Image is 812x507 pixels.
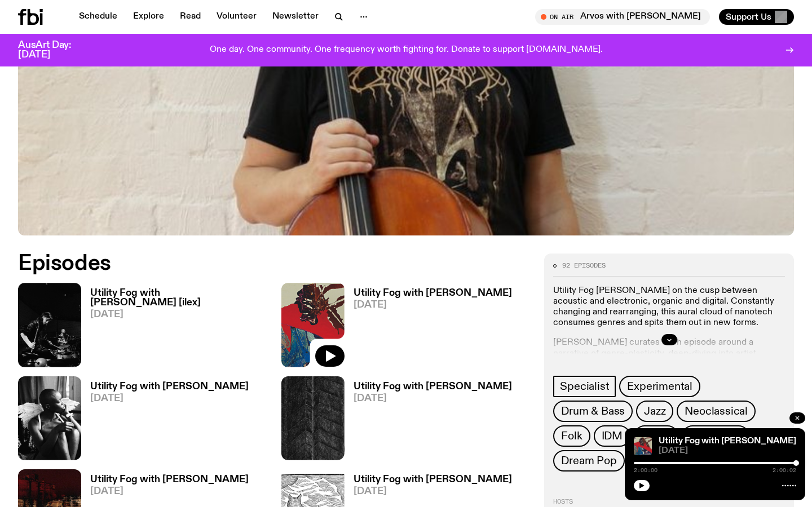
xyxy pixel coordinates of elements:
[659,447,796,455] span: [DATE]
[81,288,268,367] a: Utility Fog with [PERSON_NAME] [ilex][DATE]
[553,450,624,472] a: Dream Pop
[560,380,609,393] span: Specialist
[773,468,796,473] span: 2:00:02
[677,401,756,422] a: Neoclassical
[619,376,700,397] a: Experimental
[553,376,616,397] a: Specialist
[634,437,652,455] img: Cover to Mikoo's album It Floats
[354,382,512,392] h3: Utility Fog with [PERSON_NAME]
[266,9,325,25] a: Newsletter
[594,425,630,447] a: IDM
[602,430,623,442] span: IDM
[90,288,268,308] h3: Utility Fog with [PERSON_NAME] [ilex]
[644,405,665,417] span: Jazz
[72,9,124,25] a: Schedule
[553,286,785,329] p: Utility Fog [PERSON_NAME] on the cusp between acoustic and electronic, organic and digital. Const...
[354,475,512,484] h3: Utility Fog with [PERSON_NAME]
[636,401,673,422] a: Jazz
[281,376,345,460] img: Cover of Giuseppe Ielasi's album "an insistence on material vol.2"
[634,425,678,447] a: Noise
[354,288,512,298] h3: Utility Fog with [PERSON_NAME]
[345,382,512,460] a: Utility Fog with [PERSON_NAME][DATE]
[173,9,208,25] a: Read
[210,9,263,25] a: Volunteer
[553,401,633,422] a: Drum & Bass
[627,380,692,393] span: Experimental
[345,288,512,367] a: Utility Fog with [PERSON_NAME][DATE]
[90,382,249,392] h3: Utility Fog with [PERSON_NAME]
[634,468,657,473] span: 2:00:00
[561,405,625,417] span: Drum & Bass
[90,310,268,319] span: [DATE]
[18,253,531,274] h2: Episodes
[561,455,616,467] span: Dream Pop
[126,9,171,25] a: Explore
[18,41,90,60] h3: AusArt Day: [DATE]
[354,300,512,310] span: [DATE]
[535,9,710,25] button: On AirArvos with [PERSON_NAME]
[682,425,749,447] a: Post-Rock
[81,382,249,460] a: Utility Fog with [PERSON_NAME][DATE]
[90,394,249,403] span: [DATE]
[719,9,794,25] button: Support Us
[659,437,796,446] a: Utility Fog with [PERSON_NAME]
[553,425,590,447] a: Folk
[726,12,771,22] span: Support Us
[18,283,81,367] img: Image by Billy Zammit
[90,475,249,484] h3: Utility Fog with [PERSON_NAME]
[354,487,512,496] span: [DATE]
[90,487,249,496] span: [DATE]
[562,263,606,269] span: 92 episodes
[561,430,582,442] span: Folk
[18,376,81,460] img: Cover of Ho99o9's album Tomorrow We Escape
[685,405,748,417] span: Neoclassical
[210,45,603,55] p: One day. One community. One frequency worth fighting for. Donate to support [DOMAIN_NAME].
[354,394,512,403] span: [DATE]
